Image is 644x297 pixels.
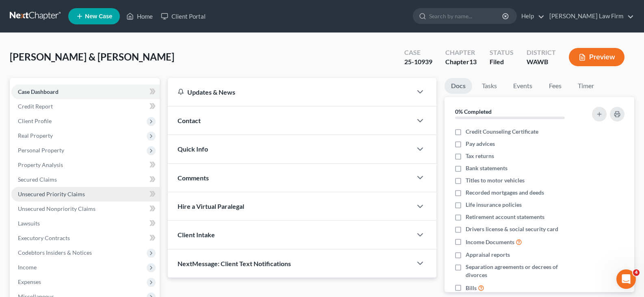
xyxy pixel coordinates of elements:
[11,172,160,187] a: Secured Claims
[633,269,640,276] span: 4
[466,152,494,160] span: Tax returns
[571,78,601,94] a: Timer
[455,108,492,115] strong: 0% Completed
[466,140,495,148] span: Pay advices
[18,147,64,154] span: Personal Property
[18,234,70,241] span: Executory Contracts
[178,117,201,124] span: Contact
[466,225,558,233] span: Drivers license & social security card
[10,51,174,63] span: [PERSON_NAME] & [PERSON_NAME]
[469,58,477,65] span: 13
[178,174,209,182] span: Comments
[18,205,95,212] span: Unsecured Nonpriority Claims
[178,231,215,238] span: Client Intake
[18,278,41,285] span: Expenses
[178,202,244,210] span: Hire a Virtual Paralegal
[404,48,432,57] div: Case
[616,269,636,289] iframe: Intercom live chat
[445,48,477,57] div: Chapter
[85,13,112,20] span: New Case
[466,251,510,259] span: Appraisal reports
[445,57,477,67] div: Chapter
[517,9,544,24] a: Help
[18,176,57,183] span: Secured Claims
[542,78,568,94] a: Fees
[445,78,472,94] a: Docs
[18,220,40,227] span: Lawsuits
[11,187,160,202] a: Unsecured Priority Claims
[466,238,514,246] span: Income Documents
[569,48,624,66] button: Preview
[18,264,37,271] span: Income
[527,57,556,67] div: WAWB
[11,202,160,216] a: Unsecured Nonpriority Claims
[475,78,503,94] a: Tasks
[122,9,157,24] a: Home
[466,164,507,172] span: Bank statements
[466,263,580,279] span: Separation agreements or decrees of divorces
[18,88,59,95] span: Case Dashboard
[157,9,210,24] a: Client Portal
[178,145,208,153] span: Quick Info
[178,88,402,96] div: Updates & News
[18,249,92,256] span: Codebtors Insiders & Notices
[18,161,63,168] span: Property Analysis
[18,191,85,197] span: Unsecured Priority Claims
[11,99,160,114] a: Credit Report
[490,48,514,57] div: Status
[466,201,522,209] span: Life insurance policies
[490,57,514,67] div: Filed
[18,132,53,139] span: Real Property
[466,189,544,197] span: Recorded mortgages and deeds
[466,176,525,184] span: Titles to motor vehicles
[11,231,160,245] a: Executory Contracts
[466,128,538,136] span: Credit Counseling Certificate
[178,260,291,267] span: NextMessage: Client Text Notifications
[18,103,53,110] span: Credit Report
[527,48,556,57] div: District
[11,85,160,99] a: Case Dashboard
[507,78,539,94] a: Events
[466,284,477,292] span: Bills
[429,9,503,24] input: Search by name...
[404,57,432,67] div: 25-10939
[466,213,544,221] span: Retirement account statements
[545,9,634,24] a: [PERSON_NAME] Law Firm
[11,158,160,172] a: Property Analysis
[11,216,160,231] a: Lawsuits
[18,117,52,124] span: Client Profile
